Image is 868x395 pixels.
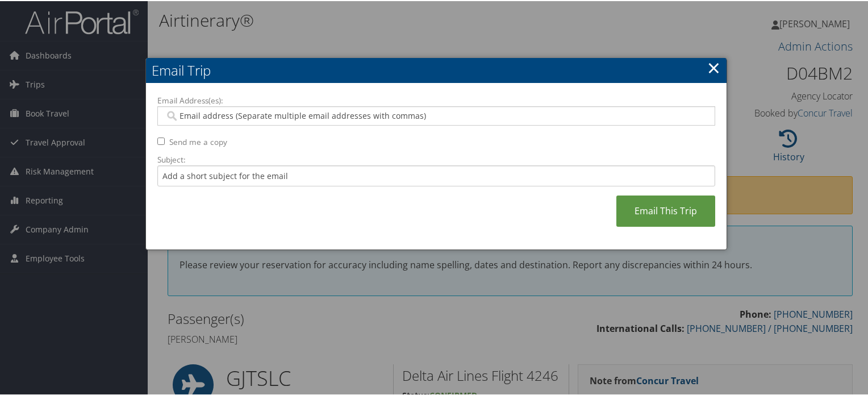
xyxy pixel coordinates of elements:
input: Email address (Separate multiple email addresses with commas) [165,109,708,120]
label: Subject: [157,153,715,164]
label: Email Address(es): [157,94,715,105]
h2: Email Trip [146,57,727,82]
a: × [707,55,720,78]
label: Send me a copy [169,135,227,147]
input: Add a short subject for the email [157,164,715,185]
a: Email This Trip [616,194,715,226]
